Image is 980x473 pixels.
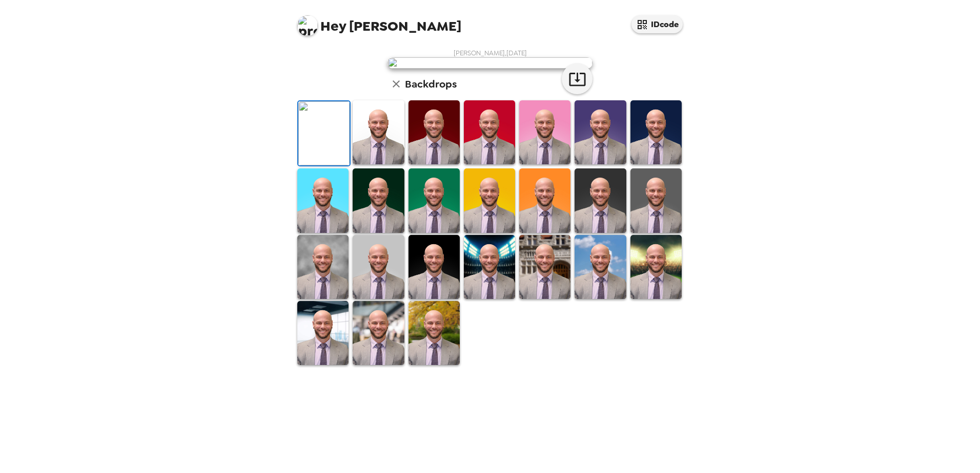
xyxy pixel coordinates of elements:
[297,10,461,33] span: [PERSON_NAME]
[298,101,350,165] img: Original
[387,57,593,69] img: user
[297,15,318,36] img: profile pic
[320,17,346,35] span: Hey
[631,15,683,33] button: IDcode
[454,49,527,57] span: [PERSON_NAME] , [DATE]
[405,76,457,92] h6: Backdrops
